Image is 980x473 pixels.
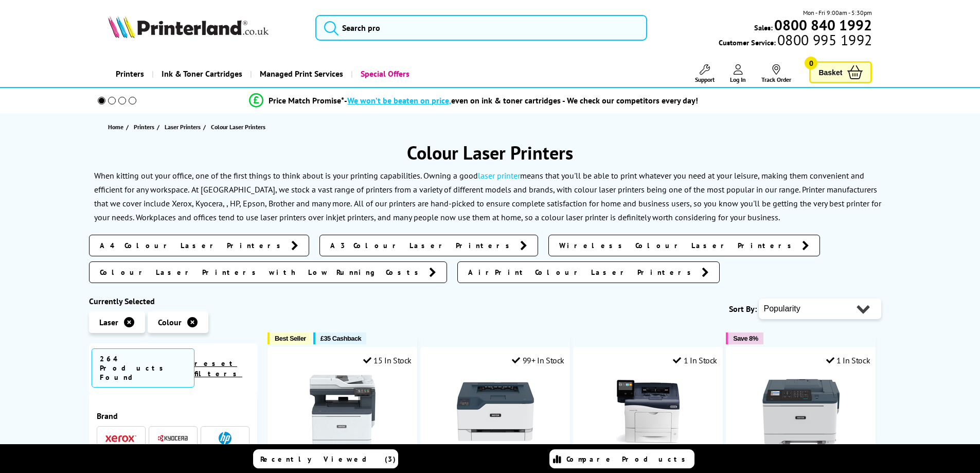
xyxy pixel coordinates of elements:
span: Price Match Promise* [269,95,344,106]
div: 1 In Stock [826,355,870,365]
a: Xerox VersaLink C400DN [610,442,687,452]
a: Printers [108,61,152,87]
p: When kitting out your office, one of the first things to think about is your printing capabilitie... [94,170,864,195]
img: HP [219,432,231,445]
a: laser printer [478,170,520,181]
img: Xerox VersaLink C400DN [610,373,687,450]
input: Search pro [315,15,647,41]
a: Xerox C325 [304,442,381,452]
span: Laser Printers [165,121,201,132]
a: Xerox C230 [457,442,534,452]
a: Support [695,64,715,83]
b: 0800 840 1992 [774,15,872,34]
span: Ink & Toner Cartridges [162,61,242,87]
span: Wireless Colour Laser Printers [559,240,797,251]
span: 264 Products Found [92,348,194,388]
button: Best Seller [268,332,311,344]
a: Special Offers [351,61,417,87]
a: Printers [134,121,157,132]
img: Xerox [105,435,136,442]
span: 0 [805,57,817,69]
a: Log In [730,64,746,83]
a: Printerland Logo [108,15,303,40]
p: All of our printers are hand-picked to ensure complete satisfaction for home and business users, ... [94,198,881,222]
button: £35 Cashback [313,332,366,344]
span: A4 Colour Laser Printers [100,240,286,251]
a: Compare Products [549,449,694,468]
span: Colour Laser Printers [211,123,265,131]
a: Laser Printers [165,121,203,132]
a: Kyocera [157,432,188,445]
img: Xerox C310 [762,373,840,450]
img: Xerox C325 [304,373,381,450]
p: At [GEOGRAPHIC_DATA], we stock a vast range of printers from a variety of different models and br... [94,184,877,208]
span: Save 8% [733,335,758,342]
div: 15 In Stock [363,355,412,365]
span: We won’t be beaten on price, [347,95,451,106]
span: Basket [818,65,842,79]
a: A4 Colour Laser Printers [89,235,309,256]
a: Managed Print Services [250,61,351,87]
a: Xerox [105,432,136,445]
span: Mon - Fri 9:00am - 5:30pm [803,8,872,17]
div: 1 In Stock [673,355,717,365]
a: Track Order [761,64,791,83]
span: A3 Colour Laser Printers [330,240,515,251]
h1: Colour Laser Printers [89,141,892,165]
div: Currently Selected [89,296,258,306]
a: Home [108,121,126,132]
span: Customer Service: [719,35,872,47]
a: Wireless Colour Laser Printers [548,235,820,256]
div: Brand [97,411,250,421]
button: Save 8% [726,332,763,344]
span: Sort By: [729,304,757,314]
img: Xerox C230 [457,373,534,450]
span: Colour [158,317,182,327]
span: Recently Viewed (3) [260,454,396,464]
a: AirPrint Colour Laser Printers [457,261,720,283]
div: 99+ In Stock [512,355,564,365]
a: Basket 0 [809,61,872,83]
img: Kyocera [157,434,188,442]
a: reset filters [194,359,242,378]
li: modal_Promise [84,92,864,110]
a: HP [209,432,240,445]
a: A3 Colour Laser Printers [319,235,538,256]
a: Recently Viewed (3) [253,449,398,468]
span: Best Seller [275,335,306,342]
a: Colour Laser Printers with Low Running Costs [89,261,447,283]
span: AirPrint Colour Laser Printers [468,267,697,277]
a: Ink & Toner Cartridges [152,61,250,87]
a: Xerox C310 [762,442,840,452]
div: - even on ink & toner cartridges - We check our competitors every day! [344,95,698,106]
span: Laser [99,317,118,327]
span: Printers [134,121,154,132]
span: Log In [730,76,746,83]
span: Compare Products [566,454,691,464]
span: Colour Laser Printers with Low Running Costs [100,267,424,277]
span: Sales: [754,23,773,32]
span: £35 Cashback [320,335,361,342]
span: 0800 995 1992 [776,35,872,45]
span: Support [695,76,715,83]
a: 0800 840 1992 [773,20,872,30]
img: Printerland Logo [108,15,269,38]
